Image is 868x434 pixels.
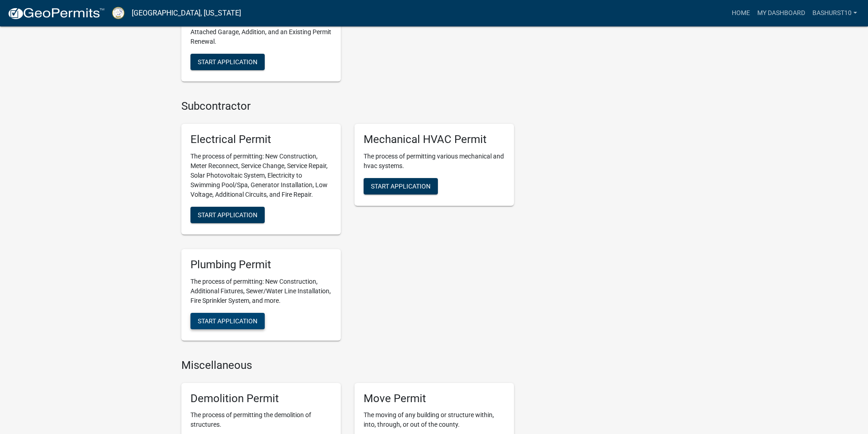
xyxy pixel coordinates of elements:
a: BASHURST10 [809,5,861,22]
button: Start Application [190,54,265,70]
h4: Miscellaneous [181,359,514,372]
img: Putnam County, Georgia [112,7,124,19]
p: The process of permitting the demolition of structures. [190,410,332,429]
h5: Demolition Permit [190,392,332,405]
p: The process of permitting various mechanical and hvac systems. [364,152,505,171]
p: The moving of any building or structure within, into, through, or out of the county. [364,410,505,429]
button: Start Application [190,207,265,223]
h5: Electrical Permit [190,133,332,146]
a: Home [728,5,754,22]
span: Start Application [198,58,257,66]
h5: Mechanical HVAC Permit [364,133,505,146]
h5: Plumbing Permit [190,258,332,271]
p: The process of permitting: New Construction, Meter Reconnect, Service Change, Service Repair, Sol... [190,152,332,199]
a: My Dashboard [754,5,809,22]
button: Start Application [364,178,438,194]
h4: Subcontractor [181,100,514,113]
h5: Move Permit [364,392,505,405]
button: Start Application [190,313,265,329]
p: The process of permitting: a Single Family Dwelling, Remodel, Existing Home Relocation, Attached ... [190,8,332,46]
span: Start Application [371,183,431,190]
span: Start Application [198,211,257,219]
span: Start Application [198,317,257,324]
a: [GEOGRAPHIC_DATA], [US_STATE] [132,5,241,21]
p: The process of permitting: New Construction, Additional Fixtures, Sewer/Water Line Installation, ... [190,277,332,306]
